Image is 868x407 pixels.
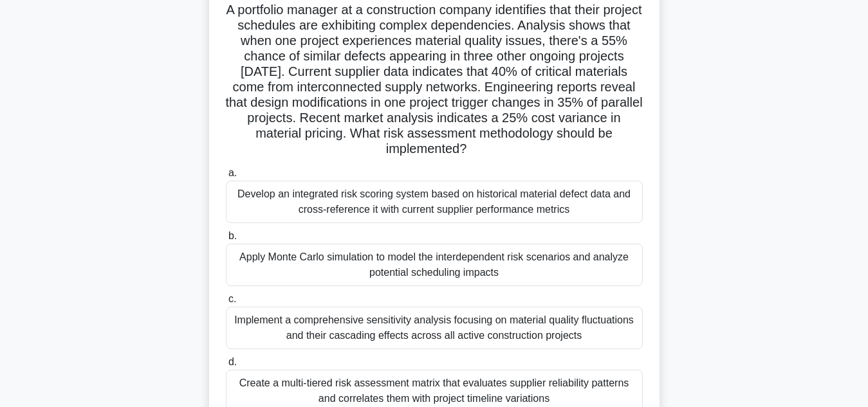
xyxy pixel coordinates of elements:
[228,167,237,178] span: a.
[226,181,643,223] div: Develop an integrated risk scoring system based on historical material defect data and cross-refe...
[228,356,237,367] span: d.
[226,244,643,286] div: Apply Monte Carlo simulation to model the interdependent risk scenarios and analyze potential sch...
[228,293,236,304] span: c.
[226,307,643,349] div: Implement a comprehensive sensitivity analysis focusing on material quality fluctuations and thei...
[228,230,237,241] span: b.
[225,2,644,158] h5: A portfolio manager at a construction company identifies that their project schedules are exhibit...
